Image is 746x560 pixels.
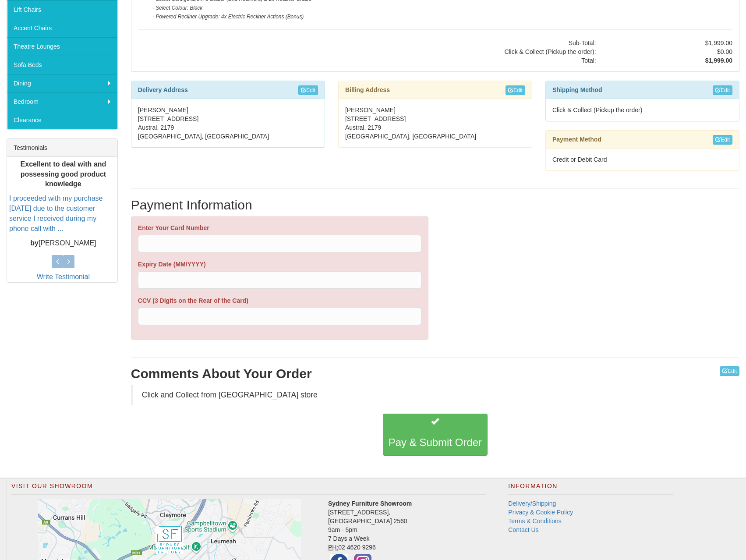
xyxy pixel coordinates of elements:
a: Accent Chairs [7,19,117,37]
strong: Comments About Your Order [131,366,312,381]
a: Edit [720,366,739,376]
a: Edit [713,135,732,145]
a: Bedroom [7,92,117,111]
b: Excellent to deal with and possessing good product knowledge [21,160,106,188]
div: [PERSON_NAME] [STREET_ADDRESS] Austral, 2179 [GEOGRAPHIC_DATA], [GEOGRAPHIC_DATA] [131,99,325,147]
b: by [30,239,39,246]
button: Pay & Submit Order [383,414,488,456]
abbr: Phone [328,544,338,551]
a: Privacy & Cookie Policy [508,509,573,516]
a: Write Testimonial [37,273,90,280]
a: Edit [298,85,318,95]
strong: Shipping Method [552,86,602,93]
div: [PERSON_NAME] [STREET_ADDRESS] Austral, 2179 [GEOGRAPHIC_DATA], [GEOGRAPHIC_DATA] [339,99,532,147]
h2: Visit Our Showroom [11,483,486,494]
td: Sub-Total: [138,39,596,47]
a: Terms & Conditions [508,517,561,525]
strong: $1,999.00 [705,57,732,64]
a: Edit [506,85,525,95]
td: Click & Collect (Pickup the order): [138,47,596,56]
h3: Pay & Submit Order [389,437,482,448]
blockquote: Click and Collect from [GEOGRAPHIC_DATA] store [131,385,739,405]
a: Edit [713,85,732,95]
td: $1,999.00 [596,39,732,47]
div: Click & Collect (Pickup the order) [546,99,739,121]
h2: Payment Information [131,198,739,212]
a: Delivery/Shipping [508,500,556,507]
strong: Billing Address [345,86,390,93]
strong: Delivery Address [138,86,188,93]
a: Theatre Lounges [7,37,117,56]
i: - Powered Recliner Upgrade: 4x Electric Recliner Actions (Bonus) [152,14,304,20]
label: Expiry Date (MM/YYYY) [138,260,422,269]
p: [PERSON_NAME] [9,238,117,248]
td: $0.00 [596,47,732,56]
label: Enter Your Card Number [138,223,422,232]
a: I proceeded with my purchase [DATE] due to the customer service I received during my phone call w... [9,195,103,232]
label: CCV (3 Digits on the Rear of the Card) [138,296,422,305]
a: Lift Chairs [7,0,117,19]
strong: Payment Method [552,136,601,143]
a: Dining [7,74,117,92]
div: Testimonials [7,139,117,157]
td: Total: [138,56,596,65]
a: Clearance [7,111,117,129]
i: - Select Colour: Black [152,5,202,11]
strong: Sydney Furniture Showroom [328,500,412,507]
div: Credit or Debit Card [546,149,739,170]
h2: Information [508,483,673,494]
a: Contact Us [508,526,538,533]
a: Sofa Beds [7,56,117,74]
